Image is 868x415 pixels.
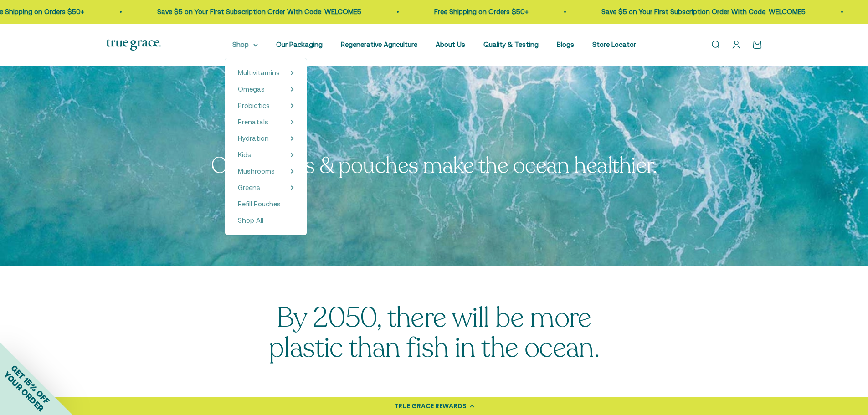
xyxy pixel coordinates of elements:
[9,363,51,405] span: GET 15% OFF
[238,85,265,93] span: Omegas
[394,401,467,411] div: TRUE GRACE REWARDS
[238,216,263,224] span: Shop All
[238,118,268,126] span: Prenatals
[238,102,270,109] span: Probiotics
[276,41,323,48] a: Our Packaging
[2,369,46,413] span: YOUR ORDER
[238,84,294,95] summary: Omegas
[238,215,294,226] a: Shop All
[257,303,612,363] p: By 2050, there will be more plastic than fish in the ocean.
[598,6,802,17] p: Save $5 on Your First Subscription Order With Code: WELCOME5
[431,8,525,15] a: Free Shipping on Orders $50+
[232,39,258,50] summary: Shop
[436,41,465,48] a: About Us
[483,41,539,48] a: Quality & Testing
[238,166,275,177] a: Mushrooms
[238,166,294,177] summary: Mushrooms
[154,6,358,17] p: Save $5 on Your First Subscription Order With Code: WELCOME5
[238,199,294,210] a: Refill Pouches
[238,117,268,128] a: Prenatals
[238,184,260,191] span: Greens
[211,151,657,180] split-lines: Our bottles & pouches make the ocean healthier.
[238,100,270,111] a: Probiotics
[238,133,269,144] a: Hydration
[238,151,251,159] span: Kids
[341,41,417,48] a: Regenerative Agriculture
[592,41,636,48] a: Store Locator
[238,84,265,95] a: Omegas
[238,182,294,193] summary: Greens
[557,41,574,48] a: Blogs
[238,200,281,208] span: Refill Pouches
[238,69,280,77] span: Multivitamins
[238,167,275,175] span: Mushrooms
[238,117,294,128] summary: Prenatals
[238,134,269,142] span: Hydration
[238,100,294,111] summary: Probiotics
[238,182,260,193] a: Greens
[238,67,294,78] summary: Multivitamins
[238,149,251,160] a: Kids
[238,133,294,144] summary: Hydration
[238,67,280,78] a: Multivitamins
[238,149,294,160] summary: Kids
